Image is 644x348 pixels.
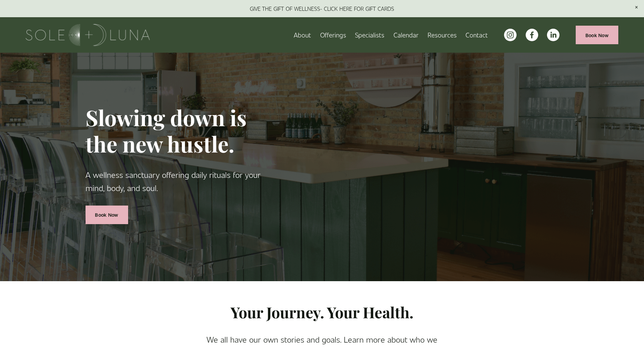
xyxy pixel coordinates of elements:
a: Book Now [86,206,128,224]
a: Book Now [576,26,618,44]
a: About [294,29,311,41]
p: A wellness sanctuary offering daily rituals for your mind, body, and soul. [86,168,281,194]
a: LinkedIn [547,29,559,41]
a: facebook-unauth [526,29,538,41]
img: Sole + Luna [26,24,150,46]
a: folder dropdown [428,29,457,41]
a: instagram-unauth [504,29,517,41]
a: folder dropdown [320,29,346,41]
a: Specialists [355,29,384,41]
span: Offerings [320,30,346,40]
a: Contact [466,29,488,41]
a: Calendar [393,29,419,41]
h1: Slowing down is the new hustle. [86,104,281,158]
strong: Your Journey. Your Health. [231,302,413,322]
span: Resources [428,30,457,40]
